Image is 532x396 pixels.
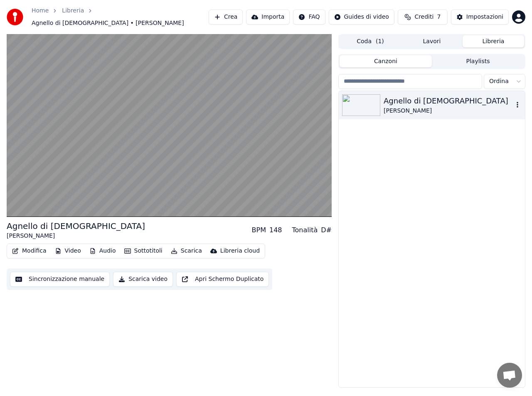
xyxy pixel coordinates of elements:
button: Scarica video [113,272,173,287]
button: Sincronizzazione manuale [10,272,110,287]
button: Crediti7 [398,10,448,25]
a: Home [32,7,49,15]
span: Agnello di [DEMOGRAPHIC_DATA] • [PERSON_NAME] [32,19,184,27]
button: Scarica [167,245,205,257]
div: Agnello di [DEMOGRAPHIC_DATA] [7,220,145,232]
div: 148 [269,225,282,235]
span: 7 [437,13,441,21]
button: Modifica [9,245,50,257]
img: youka [7,9,23,25]
div: Tonalità [292,225,318,235]
div: Libreria cloud [220,247,260,255]
div: [PERSON_NAME] [7,232,145,240]
div: [PERSON_NAME] [384,107,513,115]
a: Libreria [62,7,84,15]
button: Guides di video [329,10,394,25]
span: Crediti [414,13,433,21]
button: Impostazioni [451,10,509,25]
button: Lavori [401,35,463,47]
nav: breadcrumb [32,7,209,27]
button: Importa [246,10,290,25]
button: Video [52,245,84,257]
button: Apri Schermo Duplicato [176,272,269,287]
div: Aprire la chat [497,363,522,388]
div: Agnello di [DEMOGRAPHIC_DATA] [384,95,513,107]
span: ( 1 ) [376,37,384,46]
button: Canzoni [340,55,432,67]
button: Playlists [432,55,524,67]
button: FAQ [293,10,325,25]
button: Coda [340,35,401,47]
button: Crea [209,10,243,25]
span: Ordina [489,77,509,86]
div: Impostazioni [466,13,503,21]
div: BPM [252,225,266,235]
button: Audio [86,245,119,257]
button: Sottotitoli [121,245,166,257]
div: D# [321,225,332,235]
button: Libreria [463,35,524,47]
